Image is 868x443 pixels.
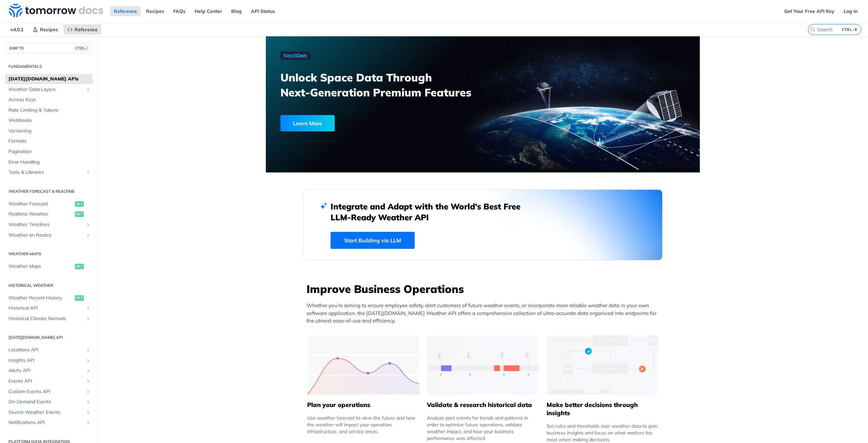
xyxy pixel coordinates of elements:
a: Historical Climate NormalsShow subpages for Historical Climate Normals [5,314,93,324]
a: Reference [110,6,141,16]
a: Get Your Free API Key [781,6,838,16]
a: Start Building via LLM [331,232,415,249]
a: Severe Weather EventsShow subpages for Severe Weather Events [5,407,93,418]
a: Events APIShow subpages for Events API [5,376,93,386]
a: Error Handling [5,157,93,167]
a: FAQs [170,6,189,16]
span: Rate Limiting & Tokens [8,107,91,114]
a: Weather Data LayersShow subpages for Weather Data Layers [5,85,93,95]
span: Historical API [8,305,84,312]
a: Notifications APIShow subpages for Notifications API [5,418,93,428]
h2: Historical Weather [5,282,93,289]
h2: Integrate and Adapt with the World’s Best Free LLM-Ready Weather API [331,201,531,223]
a: Weather TimelinesShow subpages for Weather Timelines [5,220,93,230]
a: On-Demand EventsShow subpages for On-Demand Events [5,397,93,407]
a: Locations APIShow subpages for Locations API [5,345,93,355]
div: Learn More [280,115,335,131]
h2: [DATE][DOMAIN_NAME] API [5,334,93,340]
span: Versioning [8,128,91,134]
a: [DATE][DOMAIN_NAME] APIs [5,74,93,84]
a: Historical APIShow subpages for Historical API [5,303,93,313]
button: Show subpages for Severe Weather Events [85,410,91,415]
img: NextGen [280,52,310,60]
span: get [75,201,84,207]
span: Reference [75,26,98,33]
kbd: CTRL-K [840,26,859,33]
span: Custom Events API [8,388,84,395]
h3: Improve Business Operations [307,281,663,296]
button: Show subpages for Tools & Libraries [85,170,91,175]
button: Show subpages for Custom Events API [85,389,91,394]
a: Access Keys [5,95,93,105]
span: Insights API [8,357,84,364]
button: Show subpages for Locations API [85,347,91,353]
span: Error Handling [8,159,91,166]
span: Events API [8,378,84,385]
a: Rate Limiting & Tokens [5,105,93,115]
span: Severe Weather Events [8,409,84,416]
span: Weather Maps [8,263,73,270]
a: Pagination [5,147,93,157]
span: Historical Climate Normals [8,315,84,322]
button: Show subpages for Historical API [85,306,91,311]
img: 13d7ca0-group-496-2.svg [427,335,539,395]
span: Webhooks [8,117,91,124]
span: Weather Recent History [8,295,73,301]
img: Tomorrow.io Weather API Docs [9,4,103,17]
button: JUMP TOCTRL-/ [5,43,93,53]
span: Notifications API [8,419,84,426]
div: Analyze past events for trends and patterns in order to optimize future operations, validate weat... [427,414,539,442]
span: On-Demand Events [8,399,84,405]
img: 39565e8-group-4962x.svg [307,335,419,395]
span: Weather on Routes [8,232,84,239]
svg: Search [810,27,815,32]
span: Locations API [8,347,84,353]
button: Show subpages for Weather on Routes [85,233,91,238]
img: a22d113-group-496-32x.svg [547,335,658,395]
button: Show subpages for Weather Data Layers [85,87,91,92]
button: Show subpages for On-Demand Events [85,399,91,405]
button: Show subpages for Alerts API [85,368,91,373]
span: Tools & Libraries [8,169,84,176]
span: get [75,295,84,301]
span: Weather Data Layers [8,86,84,93]
a: Formats [5,136,93,146]
a: Weather Forecastget [5,199,93,209]
a: Webhooks [5,115,93,126]
a: Recipes [142,6,168,16]
a: Reference [63,24,101,35]
span: [DATE][DOMAIN_NAME] APIs [8,76,91,82]
a: Insights APIShow subpages for Insights API [5,355,93,366]
button: Show subpages for Notifications API [85,420,91,425]
span: Recipes [40,26,58,33]
button: Show subpages for Weather Timelines [85,222,91,227]
span: Alerts API [8,367,84,374]
h5: Validate & research historical data [427,401,539,409]
h2: Fundamentals [5,63,93,70]
div: Set rules and thresholds over weather data to gain business insights and focus on what matters th... [547,423,658,443]
span: Weather Timelines [8,221,84,228]
a: Custom Events APIShow subpages for Custom Events API [5,387,93,397]
a: Log In [840,6,861,16]
button: Show subpages for Insights API [85,358,91,363]
h2: Weather Maps [5,251,93,257]
span: Formats [8,138,91,145]
span: get [75,264,84,269]
a: Weather on RoutesShow subpages for Weather on Routes [5,230,93,240]
a: Learn More [280,115,448,131]
span: Realtime Weather [8,211,73,218]
p: Whether you’re aiming to ensure employee safety, alert customers of future weather events, or inc... [307,302,663,325]
span: Access Keys [8,96,91,103]
span: v4.0.1 [7,24,27,35]
h2: Weather Forecast & realtime [5,188,93,195]
span: Weather Forecast [8,201,73,207]
a: Weather Recent Historyget [5,293,93,303]
a: Alerts APIShow subpages for Alerts API [5,366,93,376]
a: Recipes [29,24,62,35]
span: Pagination [8,148,91,155]
button: Show subpages for Historical Climate Normals [85,316,91,321]
h5: Make better decisions through insights [547,401,658,417]
a: Tools & LibrariesShow subpages for Tools & Libraries [5,167,93,178]
a: Weather Mapsget [5,261,93,272]
span: get [75,211,84,217]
